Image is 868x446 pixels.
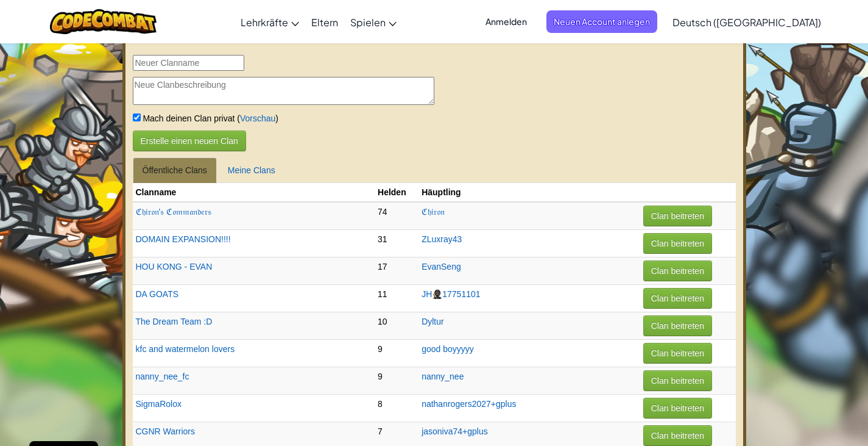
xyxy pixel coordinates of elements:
[350,16,386,29] span: Spielen
[133,131,246,151] button: Erstelle einen neuen Clan
[136,344,235,354] a: kfc and watermelon lovers
[643,425,712,446] button: Clan beitreten
[305,5,344,38] a: Eltern
[422,262,461,272] a: EvanSeng
[241,16,288,29] span: Lehrkräfte
[422,207,445,217] a: ℭ𝔥𝔦𝔯𝔬𝔫
[643,261,712,281] button: Clan beitreten
[375,340,418,367] td: 9
[136,234,231,244] a: DOMAIN EXPANSION!!!!
[50,9,157,34] img: CodeCombat logo
[375,312,418,340] td: 10
[136,289,179,299] a: DA GOATS
[141,113,235,123] span: Mach deinen Clan privat
[218,157,285,183] a: Meine Clans
[375,183,418,202] th: Helden
[136,262,213,272] a: HOU KONG - EVAN
[422,399,516,409] a: nathanrogers2027+gplus
[375,367,418,395] td: 9
[422,289,480,299] a: JH🥷🏿17751101
[133,55,244,71] input: Neuer Clanname
[375,257,418,285] td: 17
[235,113,240,123] span: (
[136,426,195,436] a: CGNR Warriors
[136,372,189,381] a: nanny_nee_fc
[672,16,821,29] span: Deutsch ([GEOGRAPHIC_DATA])
[643,315,712,336] button: Clan beitreten
[643,370,712,391] button: Clan beitreten
[240,113,275,123] a: Vorschau
[643,343,712,364] button: Clan beitreten
[235,5,305,38] a: Lehrkräfte
[478,10,534,33] button: Anmelden
[546,10,657,33] button: Neuen Account anlegen
[643,206,712,226] button: Clan beitreten
[422,234,462,244] a: ZLuxray43
[136,207,212,217] a: ℭ𝔥𝔦𝔯𝔬𝔫'𝔰 ℭ𝔬𝔪𝔪𝔞𝔫𝔡𝔢𝔯𝔰
[344,5,403,38] a: Spielen
[375,230,418,257] td: 31
[643,398,712,419] button: Clan beitreten
[643,233,712,254] button: Clan beitreten
[422,426,488,436] a: jasoniva74+gplus
[422,317,444,326] a: Dyltur
[375,395,418,422] td: 8
[422,344,474,354] a: good boyyyyy
[133,157,217,183] a: Öffentliche Clans
[666,5,827,38] a: Deutsch ([GEOGRAPHIC_DATA])
[643,288,712,309] button: Clan beitreten
[133,183,375,202] th: Clanname
[275,113,278,123] span: )
[375,285,418,312] td: 11
[136,317,213,326] a: The Dream Team :D
[375,202,418,230] td: 74
[136,399,182,409] a: SigmaRolox
[422,372,464,381] a: nanny_nee
[418,183,640,202] th: Häuptling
